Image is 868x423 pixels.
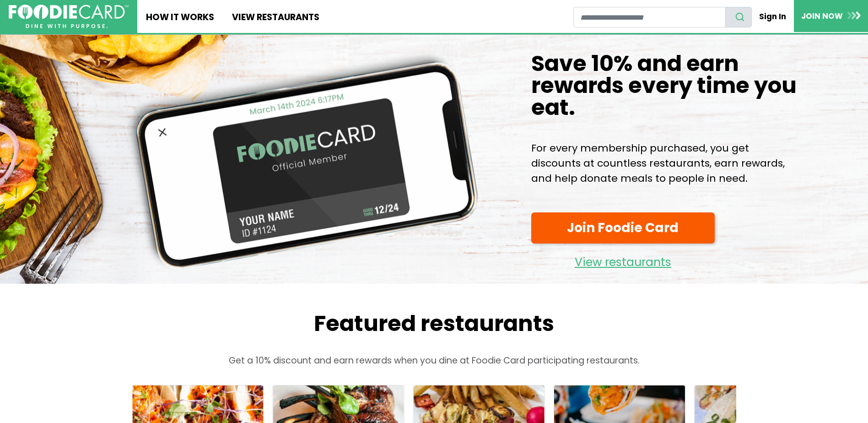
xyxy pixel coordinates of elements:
input: restaurant search [573,7,726,27]
img: FoodieCard; Eat, Drink, Save, Donate [9,5,129,29]
h2: Featured restaurants [114,310,755,337]
a: Join Foodie Card [531,212,715,244]
h1: Save 10% and earn rewards every time you eat. [531,53,800,119]
button: search [725,7,752,27]
a: View restaurants [531,248,715,271]
p: For every membership purchased, you get discounts at countless restaurants, earn rewards, and hel... [531,141,800,186]
p: Get a 10% discount and earn rewards when you dine at Foodie Card participating restaurants. [114,354,755,368]
a: Sign In [752,6,794,27]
